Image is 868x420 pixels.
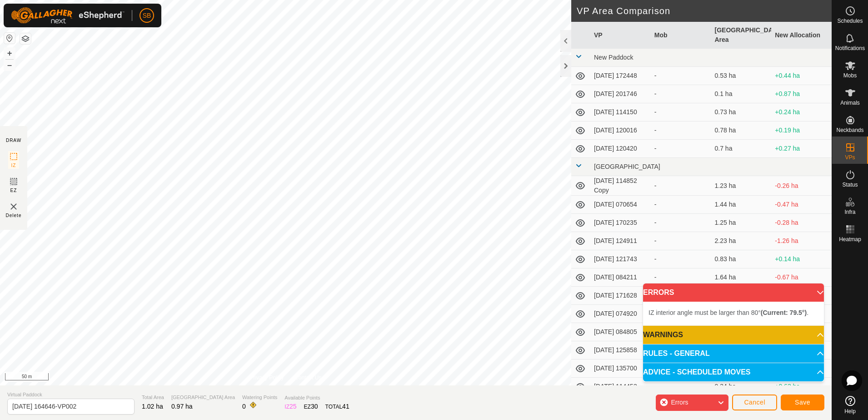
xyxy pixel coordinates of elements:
[4,48,15,59] button: +
[654,236,708,246] div: -
[845,155,855,160] span: VPs
[711,140,772,158] td: 0.7 ha
[284,402,296,411] div: IZ
[671,399,688,406] span: Errors
[242,403,246,410] span: 0
[20,33,31,44] button: Map Layers
[654,181,708,191] div: -
[844,209,855,215] span: Infra
[711,196,772,214] td: 1.44 ha
[590,287,651,305] td: [DATE] 171628
[590,378,651,396] td: [DATE] 114453
[654,254,708,264] div: -
[643,283,824,302] p-accordion-header: ERRORS
[771,67,832,85] td: +0.44 ha
[643,326,824,344] p-accordion-header: WARNINGS
[590,196,651,214] td: [DATE] 070654
[284,394,349,402] span: Available Points
[651,22,711,49] th: Mob
[654,273,708,282] div: -
[795,399,810,406] span: Save
[771,121,832,140] td: +0.19 ha
[654,71,708,81] div: -
[711,176,772,196] td: 1.23 ha
[342,403,349,410] span: 41
[649,309,808,316] span: IZ interior angle must be larger than 80° .
[771,140,832,158] td: +0.27 ha
[711,121,772,140] td: 0.78 ha
[711,85,772,103] td: 0.1 ha
[840,100,860,106] span: Animals
[142,394,164,401] span: Total Area
[590,305,651,323] td: [DATE] 074920
[654,89,708,99] div: -
[311,403,318,410] span: 30
[590,359,651,378] td: [DATE] 135700
[590,232,651,250] td: [DATE] 124911
[143,11,151,20] span: SB
[654,126,708,135] div: -
[590,214,651,232] td: [DATE] 170235
[654,218,708,228] div: -
[761,309,807,316] b: (Current: 79.5°)
[11,7,125,24] img: Gallagher Logo
[711,22,772,49] th: [GEOGRAPHIC_DATA] Area
[577,5,832,16] h2: VP Area Comparison
[242,394,277,401] span: Watering Points
[711,67,772,85] td: 0.53 ha
[590,323,651,341] td: [DATE] 084805
[594,54,633,61] span: New Paddock
[771,250,832,268] td: +0.14 ha
[590,67,651,85] td: [DATE] 172448
[771,176,832,196] td: -0.26 ha
[643,363,824,381] p-accordion-header: ADVICE - SCHEDULED MOVES
[842,182,858,187] span: Status
[836,127,863,133] span: Neckbands
[771,22,832,49] th: New Allocation
[643,344,824,363] p-accordion-header: RULES - GENERAL
[590,85,651,103] td: [DATE] 201746
[832,392,868,418] a: Help
[249,374,284,382] a: Privacy Policy
[11,162,16,169] span: IZ
[771,268,832,287] td: -0.67 ha
[654,107,708,117] div: -
[643,302,824,325] p-accordion-content: ERRORS
[594,163,660,170] span: [GEOGRAPHIC_DATA]
[6,212,22,219] span: Delete
[711,232,772,250] td: 2.23 ha
[6,137,21,144] div: DRAW
[10,187,17,194] span: EZ
[171,394,235,401] span: [GEOGRAPHIC_DATA] Area
[744,399,765,406] span: Cancel
[711,214,772,232] td: 1.25 ha
[771,196,832,214] td: -0.47 ha
[711,250,772,268] td: 0.83 ha
[837,18,863,24] span: Schedules
[643,369,750,376] span: ADVICE - SCHEDULED MOVES
[771,103,832,121] td: +0.24 ha
[590,140,651,158] td: [DATE] 120420
[590,341,651,359] td: [DATE] 125858
[711,103,772,121] td: 0.73 ha
[590,121,651,140] td: [DATE] 120016
[4,60,15,71] button: –
[8,201,19,212] img: VP
[4,33,15,44] button: Reset Map
[654,200,708,209] div: -
[590,103,651,121] td: [DATE] 114150
[289,403,297,410] span: 25
[325,402,349,411] div: TOTAL
[590,268,651,287] td: [DATE] 084211
[590,250,651,268] td: [DATE] 121743
[843,73,857,78] span: Mobs
[643,331,683,339] span: WARNINGS
[781,395,824,410] button: Save
[835,46,865,51] span: Notifications
[142,403,163,410] span: 1.02 ha
[771,214,832,232] td: -0.28 ha
[643,350,710,357] span: RULES - GENERAL
[590,22,651,49] th: VP
[171,403,193,410] span: 0.97 ha
[590,176,651,196] td: [DATE] 114852 Copy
